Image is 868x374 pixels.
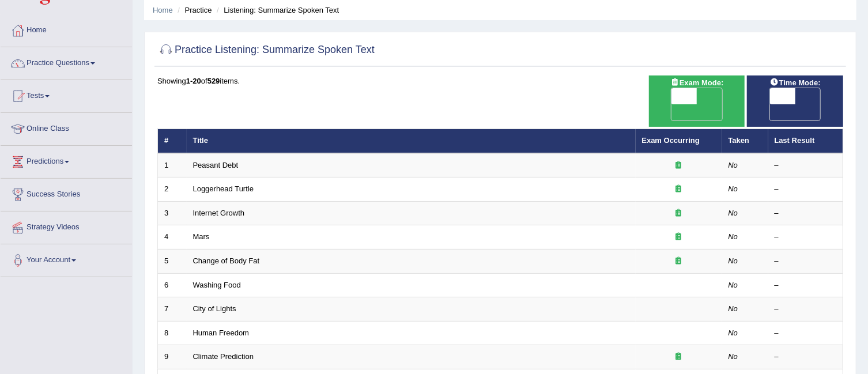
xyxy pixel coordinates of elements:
div: – [775,256,837,267]
td: 8 [158,321,187,345]
em: No [729,256,738,265]
span: Time Mode: [765,77,825,89]
div: – [775,184,837,195]
b: 1-20 [186,77,201,85]
div: – [775,208,837,219]
a: Internet Growth [193,209,245,217]
div: Exam occurring question [642,352,716,362]
div: Show exams occurring in exams [649,75,745,127]
div: – [775,232,837,243]
b: 529 [207,77,220,85]
a: Washing Food [193,281,241,289]
a: Home [1,14,132,43]
td: 7 [158,297,187,322]
a: Success Stories [1,179,132,207]
td: 4 [158,225,187,250]
th: Last Result [768,129,843,153]
a: Strategy Videos [1,211,132,240]
a: Mars [193,232,210,241]
div: Showing of items. [157,75,843,86]
li: Practice [175,5,212,16]
div: Exam occurring question [642,184,716,195]
a: Loggerhead Turtle [193,184,254,193]
em: No [729,304,738,313]
div: – [775,352,837,362]
td: 2 [158,177,187,202]
th: Taken [722,129,768,153]
div: – [775,160,837,171]
div: Exam occurring question [642,256,716,267]
td: 3 [158,201,187,225]
em: No [729,209,738,217]
a: Your Account [1,244,132,273]
em: No [729,184,738,193]
a: Change of Body Fat [193,256,260,265]
a: Peasant Debt [193,161,239,169]
th: # [158,129,187,153]
td: 1 [158,153,187,177]
em: No [729,352,738,361]
td: 5 [158,250,187,274]
th: Title [187,129,636,153]
em: No [729,232,738,241]
a: Predictions [1,146,132,175]
div: – [775,328,837,339]
td: 6 [158,273,187,297]
a: Tests [1,80,132,109]
div: – [775,280,837,291]
li: Listening: Summarize Spoken Text [214,5,339,16]
div: Exam occurring question [642,208,716,219]
a: Climate Prediction [193,352,254,361]
em: No [729,161,738,169]
div: Exam occurring question [642,232,716,243]
a: Online Class [1,113,132,142]
span: Exam Mode: [666,77,728,89]
em: No [729,281,738,289]
a: Practice Questions [1,47,132,76]
td: 9 [158,345,187,369]
em: No [729,328,738,337]
div: – [775,304,837,315]
div: Exam occurring question [642,160,716,171]
a: Home [153,6,173,14]
a: City of Lights [193,304,236,313]
a: Human Freedom [193,328,250,337]
a: Exam Occurring [642,136,700,145]
h2: Practice Listening: Summarize Spoken Text [157,41,375,59]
